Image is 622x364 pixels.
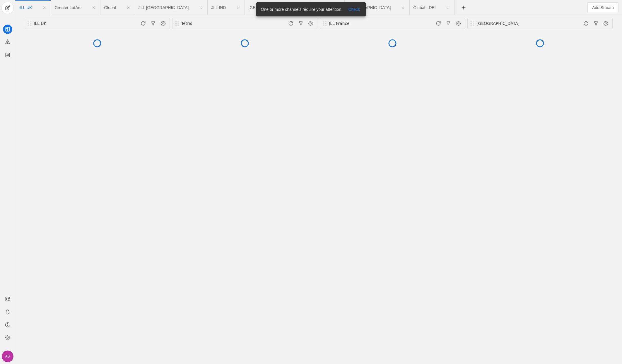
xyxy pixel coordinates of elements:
div: JLL France [328,20,399,26]
div: JLL France [329,20,399,26]
app-icon-button: Close Tab [398,2,408,13]
app-icon-button: Close Tab [233,2,243,13]
span: Click to edit name [104,6,116,10]
div: One or more channels require your attention. [256,2,345,16]
span: Click to edit name [348,6,391,10]
div: Ireland [476,20,546,26]
button: Check [345,6,363,13]
span: Click to edit name [139,6,189,10]
div: Tetris [181,20,251,26]
app-icon-button: Close Tab [39,2,49,13]
button: AS [2,351,13,362]
app-icon-button: Close Tab [196,2,206,13]
div: JLL UK [33,20,103,26]
span: Click to edit name [211,6,226,10]
span: Click to edit name [19,6,32,10]
app-icon-button: Close Tab [443,2,453,13]
app-icon-button: New Tab [458,5,469,10]
div: [GEOGRAPHIC_DATA] [476,20,546,26]
span: Add Stream [592,5,614,11]
span: Click to edit name [413,6,435,10]
app-icon-button: Close Tab [123,2,134,13]
span: Click to edit name [248,6,291,10]
div: Tetris [181,20,251,26]
span: Check [348,6,360,12]
span: Click to edit name [54,6,81,10]
div: JLL UK [34,20,103,26]
app-icon-button: Close Tab [88,2,99,13]
button: Add Stream [587,2,618,13]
